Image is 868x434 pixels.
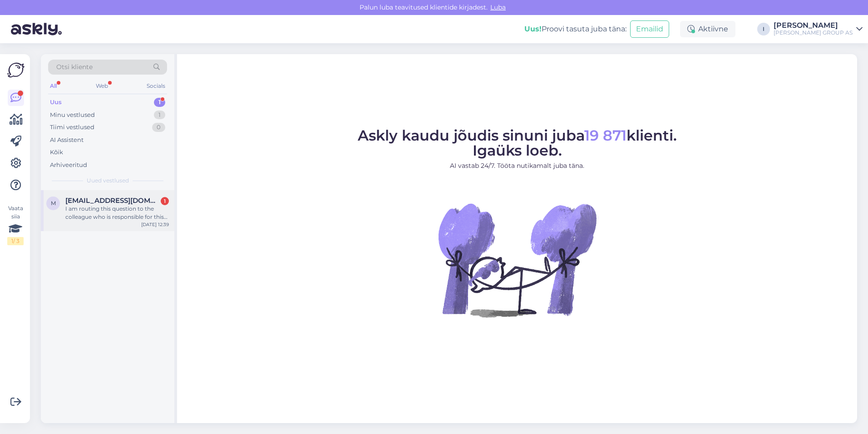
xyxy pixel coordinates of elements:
[680,21,735,37] div: Aktiivne
[161,197,169,205] div: 1
[87,177,129,185] span: Uued vestlused
[524,24,626,35] div: Proovi tasuta juba täna:
[154,98,165,107] div: 1
[51,200,56,207] span: m
[7,61,25,79] img: Askly Logo
[358,161,677,171] p: AI vastab 24/7. Tööta nutikamalt juba täna.
[56,62,93,72] span: Otsi kliente
[435,178,599,342] img: No Chat active
[774,22,863,36] a: [PERSON_NAME][PERSON_NAME] GROUP AS
[154,111,165,120] div: 1
[152,123,165,132] div: 0
[774,22,853,29] div: [PERSON_NAME]
[48,80,59,92] div: All
[50,111,95,120] div: Minu vestlused
[94,80,110,92] div: Web
[65,205,169,221] div: I am routing this question to the colleague who is responsible for this topic. The reply might ta...
[50,123,94,132] div: Tiimi vestlused
[757,23,770,35] div: I
[774,29,853,36] div: [PERSON_NAME] GROUP AS
[358,126,677,159] span: Askly kaudu jõudis sinuni juba klienti. Igaüks loeb.
[50,148,63,157] div: Kõik
[524,25,542,33] b: Uus!
[50,98,62,107] div: Uus
[50,136,84,145] div: AI Assistent
[630,20,669,38] button: Emailid
[50,161,87,170] div: Arhiveeritud
[7,204,24,245] div: Vaata siia
[584,126,626,144] span: 19 871
[65,197,160,205] span: meelis.ju@gmail.com
[141,221,169,228] div: [DATE] 12:39
[145,80,167,92] div: Socials
[488,3,508,11] span: Luba
[7,237,24,245] div: 1 / 3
